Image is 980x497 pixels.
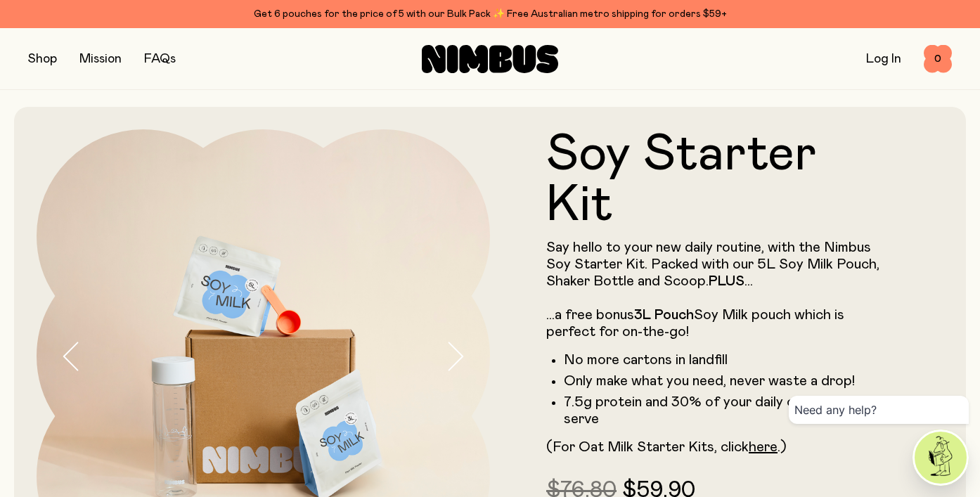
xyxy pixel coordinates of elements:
a: Log In [866,53,901,65]
a: FAQs [144,53,176,65]
a: here [749,440,778,454]
button: 0 [924,45,952,73]
img: agent [915,432,967,484]
strong: Pouch [655,308,694,322]
span: .) [778,440,787,454]
strong: 3L [634,308,651,322]
li: No more cartons in landfill [564,351,887,368]
li: Only make what you need, never waste a drop! [564,373,887,389]
strong: PLUS [709,274,744,288]
span: (For Oat Milk Starter Kits, click [546,440,749,454]
li: 7.5g protein and 30% of your daily calcium per serve [564,394,887,427]
div: Get 6 pouches for the price of 5 with our Bulk Pack ✨ Free Australian metro shipping for orders $59+ [28,6,952,22]
div: Need any help? [789,396,969,424]
a: Mission [79,53,122,65]
h1: Soy Starter Kit [546,129,887,231]
p: Say hello to your new daily routine, with the Nimbus Soy Starter Kit. Packed with our 5L Soy Milk... [546,239,887,340]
